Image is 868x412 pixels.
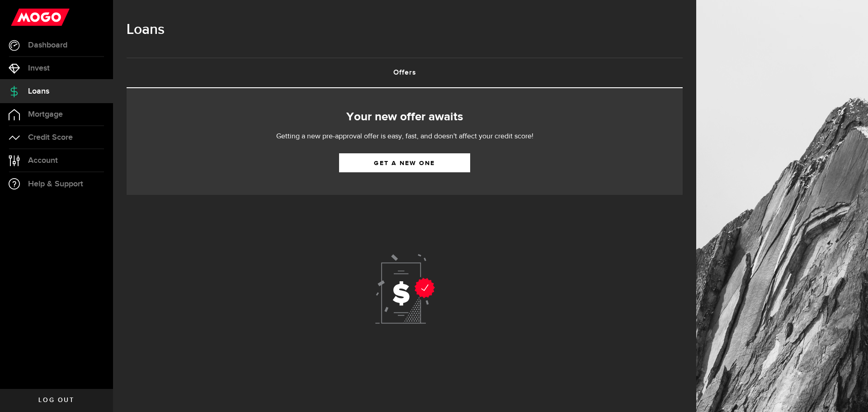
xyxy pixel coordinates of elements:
[38,397,74,403] span: Log out
[140,108,669,127] h2: Your new offer awaits
[28,87,49,95] span: Loans
[830,374,868,412] iframe: LiveChat chat widget
[127,58,683,87] a: Offers
[127,18,683,42] h1: Loans
[339,153,470,172] a: Get a new one
[28,110,63,118] span: Mortgage
[127,57,683,88] ul: Tabs Navigation
[28,41,67,49] span: Dashboard
[28,64,50,72] span: Invest
[28,180,83,188] span: Help & Support
[28,133,73,142] span: Credit Score
[28,156,58,165] span: Account
[249,131,561,142] p: Getting a new pre-approval offer is easy, fast, and doesn't affect your credit score!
